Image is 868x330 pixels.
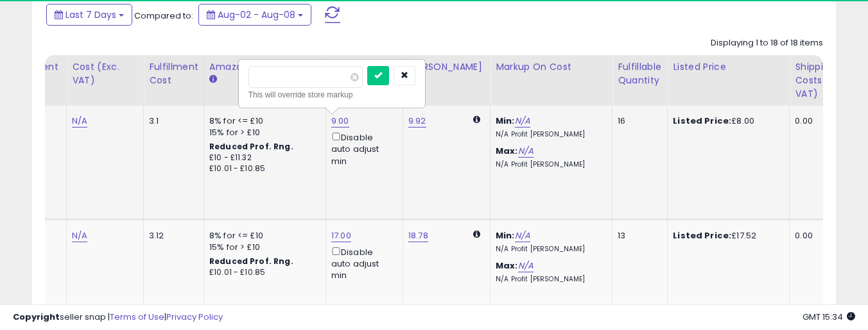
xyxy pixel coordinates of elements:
div: 16 [618,115,657,127]
p: N/A Profit [PERSON_NAME] [496,130,602,139]
a: N/A [518,260,534,272]
div: 8% for <= £10 [209,230,316,242]
div: £10.01 - £10.85 [209,163,316,174]
div: seller snap | | [13,311,223,324]
a: 9.00 [331,115,349,128]
span: Aug-02 - Aug-08 [218,8,295,21]
div: This will override store markup [248,88,415,101]
span: Compared to: [134,10,193,22]
b: Reduced Prof. Rng. [209,256,293,267]
b: Min: [496,115,515,127]
div: Cost (Exc. VAT) [72,60,138,87]
p: N/A Profit [PERSON_NAME] [496,275,602,284]
b: Listed Price: [673,229,731,242]
div: 8% for <= £10 [209,115,316,127]
b: Listed Price: [673,115,731,127]
b: Reduced Prof. Rng. [209,141,293,152]
div: Displaying 1 to 18 of 18 items [711,37,823,49]
a: Privacy Policy [166,311,223,323]
button: Last 7 Days [46,4,132,26]
div: Shipping Costs (Exc. VAT) [795,60,861,101]
div: Fulfillable Quantity [618,60,662,87]
a: N/A [515,229,530,242]
b: Min: [496,229,515,242]
a: Terms of Use [110,311,164,323]
div: Disable auto adjust min [331,130,393,167]
div: Fulfillment Cost [149,60,198,87]
a: 18.78 [408,229,428,242]
span: 2025-08-16 15:34 GMT [803,311,855,323]
div: 0.00 [795,115,856,127]
div: [PERSON_NAME] [408,60,485,74]
div: 3.12 [149,230,194,242]
div: 0.00 [795,230,856,242]
div: Disable auto adjust min [331,245,393,282]
div: £10 - £11.32 [209,153,316,163]
small: Amazon Fees. [209,74,217,85]
p: N/A Profit [PERSON_NAME] [496,160,602,169]
a: 9.92 [408,115,426,128]
strong: Copyright [13,311,60,323]
th: The percentage added to the cost of goods (COGS) that forms the calculator for Min & Max prices. [490,55,612,106]
a: N/A [72,115,87,128]
i: Calculated using Dynamic Max Price. [473,115,480,124]
p: N/A Profit [PERSON_NAME] [496,245,602,254]
b: Max: [496,145,518,157]
a: N/A [515,115,530,128]
div: 3.1 [149,115,194,127]
div: 15% for > £10 [209,242,316,253]
div: 15% for > £10 [209,127,316,138]
span: Last 7 Days [65,8,116,21]
div: Fulfillment [9,60,61,74]
button: Aug-02 - Aug-08 [198,4,311,26]
div: £10.01 - £10.85 [209,267,316,278]
div: Listed Price [673,60,784,74]
div: £8.00 [673,115,779,127]
a: N/A [518,145,534,158]
div: Amazon Fees [209,60,320,74]
div: 13 [618,230,657,242]
a: 17.00 [331,229,351,242]
div: Markup on Cost [496,60,607,74]
a: N/A [72,229,87,242]
div: £17.52 [673,230,779,242]
b: Max: [496,260,518,272]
